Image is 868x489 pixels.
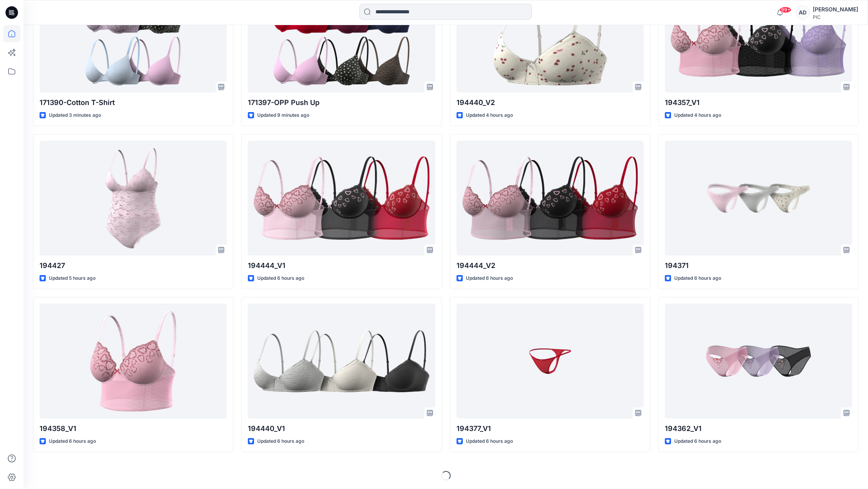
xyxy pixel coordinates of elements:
[49,274,96,283] p: Updated 5 hours ago
[457,141,644,255] a: 194444_V2
[665,260,852,271] p: 194371
[248,141,435,255] a: 194444_V1
[49,111,101,120] p: Updated 3 minutes ago
[674,437,721,446] p: Updated 6 hours ago
[248,304,435,418] a: 194440_V1
[813,14,858,20] div: PIC
[49,437,96,446] p: Updated 6 hours ago
[466,274,513,283] p: Updated 6 hours ago
[457,260,644,271] p: 194444_V2
[257,111,309,120] p: Updated 9 minutes ago
[665,141,852,255] a: 194371
[665,304,852,418] a: 194362_V1
[457,97,644,108] p: 194440_V2
[257,437,304,446] p: Updated 6 hours ago
[40,304,227,418] a: 194358_V1
[665,97,852,108] p: 194357_V1
[813,5,858,14] div: [PERSON_NAME]
[248,423,435,434] p: 194440_V1
[674,111,721,120] p: Updated 4 hours ago
[248,260,435,271] p: 194444_V1
[40,260,227,271] p: 194427
[665,423,852,434] p: 194362_V1
[248,97,435,108] p: 171397-OPP Push Up
[257,274,304,283] p: Updated 6 hours ago
[466,437,513,446] p: Updated 6 hours ago
[780,7,791,13] span: 99+
[466,111,513,120] p: Updated 4 hours ago
[40,141,227,255] a: 194427
[796,5,810,20] div: AD
[40,423,227,434] p: 194358_V1
[457,423,644,434] p: 194377_V1
[674,274,721,283] p: Updated 6 hours ago
[40,97,227,108] p: 171390-Cotton T-Shirt
[457,304,644,418] a: 194377_V1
